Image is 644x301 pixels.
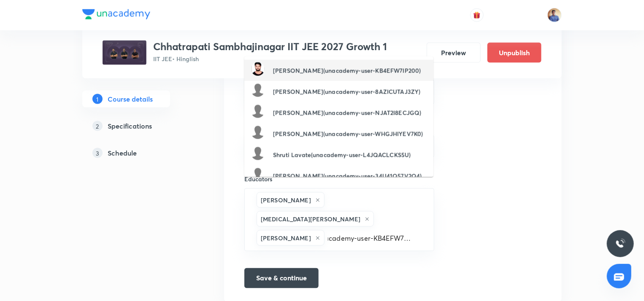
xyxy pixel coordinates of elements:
h6: [PERSON_NAME](unacademy-user-NJAT2I8ECJGQ) [273,108,421,117]
h6: [PERSON_NAME] [261,196,311,204]
button: Unpublish [487,43,541,63]
h5: Specifications [108,121,152,131]
p: 2 [92,121,103,131]
img: d89f15b1d9de4cf78d37d188ac1e295e.None [103,40,146,65]
img: Bhushan BM [547,8,562,22]
h6: [PERSON_NAME](unacademy-user-KB4EFW7IP200) [273,66,421,75]
h5: Course details [108,94,153,104]
button: avatar [470,8,484,22]
a: 2Specifications [82,118,197,134]
img: ttu [615,239,625,249]
img: Avatar [251,105,265,118]
p: 3 [92,148,103,158]
h6: [PERSON_NAME](unacademy-user-34U41Q57V2Q4) [273,172,422,180]
img: avatar [473,11,481,19]
h6: Shruti Lavate(unacademy-user-L4JQACLCKS5U) [273,150,411,159]
button: Preview [427,43,481,63]
h6: [MEDICAL_DATA][PERSON_NAME] [261,215,360,223]
h5: Schedule [108,148,137,158]
p: IIT JEE • Hinglish [153,54,387,63]
h6: [PERSON_NAME](unacademy-user-WHGJHIYEV7K0) [273,129,423,138]
a: 3Schedule [82,145,197,161]
h3: Chhatrapati Sambhajinagar IIT JEE 2027 Growth 1 [153,40,387,53]
img: Avatar [251,62,265,76]
button: Save & continue [244,268,319,288]
img: Avatar [251,168,265,181]
h6: Educators [244,175,434,183]
img: Company Logo [82,9,150,19]
h6: [PERSON_NAME] [261,234,311,242]
img: Avatar [251,83,265,97]
h6: [PERSON_NAME](unacademy-user-8AZICUTAJ3ZY) [273,87,420,96]
img: Avatar [251,126,265,139]
a: Company Logo [82,9,150,21]
p: 1 [92,94,103,104]
img: Avatar [251,147,265,160]
button: Close [429,219,431,221]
